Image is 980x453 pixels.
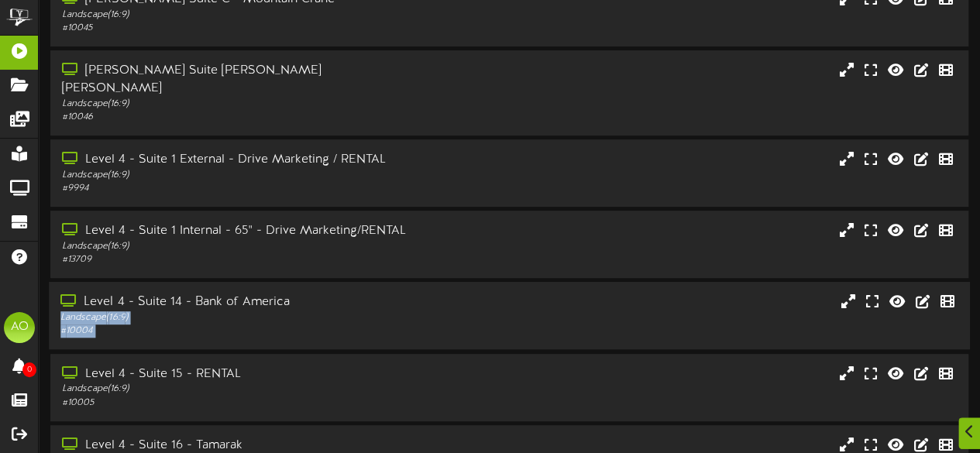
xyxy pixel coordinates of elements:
div: AO [4,312,35,343]
div: Landscape ( 16:9 ) [62,240,421,253]
div: Landscape ( 16:9 ) [60,311,421,324]
div: Landscape ( 16:9 ) [62,169,421,182]
div: # 10005 [62,396,421,410]
div: [PERSON_NAME] Suite [PERSON_NAME] [PERSON_NAME] [62,62,421,98]
div: Landscape ( 16:9 ) [62,98,421,111]
span: 0 [22,362,36,377]
div: # 10004 [60,324,421,338]
div: Landscape ( 16:9 ) [62,383,421,396]
div: # 10046 [62,111,421,124]
div: # 10045 [62,22,421,35]
div: Level 4 - Suite 1 Internal - 65" - Drive Marketing/RENTAL [62,222,421,240]
div: Landscape ( 16:9 ) [62,9,421,22]
div: Level 4 - Suite 15 - RENTAL [62,365,421,383]
div: # 13709 [62,253,421,266]
div: Level 4 - Suite 14 - Bank of America [60,293,421,311]
div: Level 4 - Suite 1 External - Drive Marketing / RENTAL [62,151,421,169]
div: # 9994 [62,182,421,195]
